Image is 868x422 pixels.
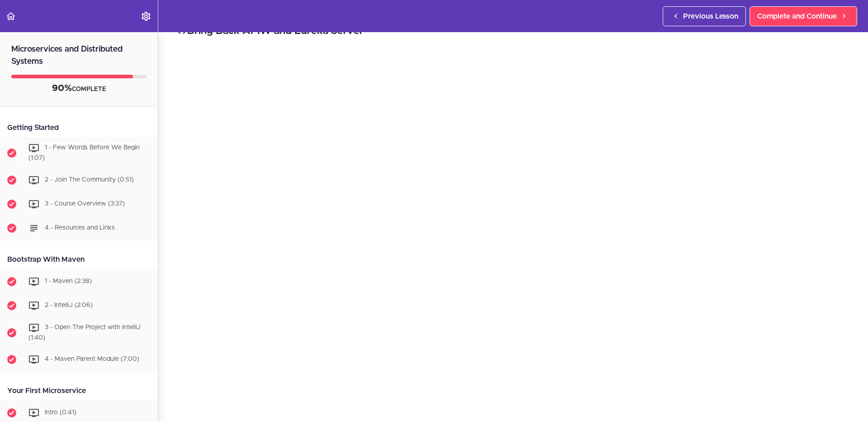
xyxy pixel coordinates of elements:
a: Complete and Continue [750,6,857,26]
span: Complete and Continue [757,11,837,22]
span: 90% [52,84,72,93]
span: 3 - Open The Project with IntelliJ (1:40) [28,324,141,341]
span: 4 - Maven Parent Module (7:00) [45,356,139,363]
svg: Settings Menu [141,11,151,22]
span: 2 - Join The Community (0:51) [45,177,134,183]
a: Previous Lesson [663,6,746,26]
span: 1 - Few Words Before We Begin (1:07) [28,144,140,161]
span: Previous Lesson [683,11,738,22]
svg: Back to course curriculum [5,11,16,22]
span: 2 - IntelliJ (2:06) [45,302,93,308]
span: Intro (0:41) [45,410,76,416]
span: 4 - Resources and Links [45,225,115,231]
span: 3 - Course Overview (3:37) [45,201,125,207]
div: COMPLETE [11,83,146,95]
span: 1 - Maven (2:38) [45,278,92,284]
